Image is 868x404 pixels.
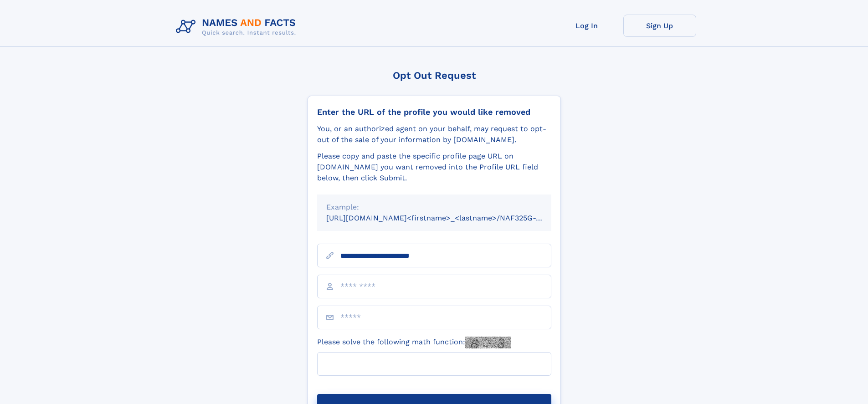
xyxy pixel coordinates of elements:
div: Enter the URL of the profile you would like removed [317,107,551,117]
div: Example: [326,202,542,213]
a: Sign Up [623,15,696,37]
label: Please solve the following math function: [317,337,511,348]
div: You, or an authorized agent on your behalf, may request to opt-out of the sale of your informatio... [317,123,551,145]
div: Opt Out Request [308,70,561,81]
div: Please copy and paste the specific profile page URL on [DOMAIN_NAME] you want removed into the Pr... [317,151,551,184]
img: Logo Names and Facts [172,15,303,39]
small: [URL][DOMAIN_NAME]<firstname>_<lastname>/NAF325G-xxxxxxxx [326,214,569,222]
a: Log In [550,15,623,37]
